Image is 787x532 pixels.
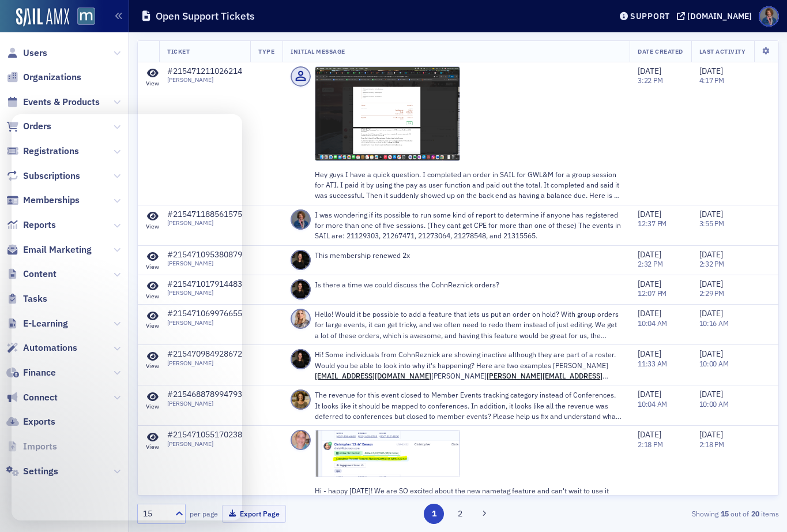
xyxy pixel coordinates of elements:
[69,8,95,27] a: View Homepage
[699,389,723,399] span: [DATE]
[6,268,57,280] a: Content
[699,209,723,219] span: [DATE]
[638,249,661,260] span: [DATE]
[638,319,667,328] time: 10:04 AM
[315,430,460,477] img: image.png
[6,366,56,379] a: Finance
[6,317,68,330] a: E-Learning
[638,349,661,359] span: [DATE]
[315,309,622,340] p: Hello! Would it be possible to add a feature that lets us put an order on hold? With group orders...
[156,9,255,23] h1: Open Support Tickets
[699,349,723,359] span: [DATE]
[638,219,666,228] time: 12:37 PM
[699,359,729,368] time: 10:00 AM
[638,66,661,76] span: [DATE]
[450,504,470,524] button: 2
[638,308,661,319] span: [DATE]
[315,349,622,381] p: Hi! Some individuals from CohnReznick are showing inactive although they are part of a roster. Wo...
[699,289,724,298] time: 2:29 PM
[315,279,622,290] p: Is there a time we could discuss the CohnReznick orders?
[638,440,662,449] time: 2:18 PM
[638,289,666,298] time: 12:07 PM
[6,47,47,59] a: Users
[699,429,723,440] span: [DATE]
[16,8,69,27] img: SailAMX
[222,505,286,523] button: Export Page
[6,342,77,354] a: Automations
[6,120,51,133] a: Orders
[6,96,100,108] a: Events & Products
[146,80,159,87] div: View
[638,76,662,85] time: 3:22 PM
[759,6,779,27] span: Profile
[6,293,47,305] a: Tasks
[315,371,431,380] a: [EMAIL_ADDRESS][DOMAIN_NAME]
[6,71,81,84] a: Organizations
[77,8,95,25] img: SailAMX
[699,259,724,268] time: 2:32 PM
[424,504,444,524] button: 1
[638,399,667,409] time: 10:04 AM
[638,359,667,368] time: 11:33 AM
[6,415,55,428] a: Exports
[6,145,79,158] a: Registrations
[699,279,723,289] span: [DATE]
[677,12,756,20] button: [DOMAIN_NAME]
[749,508,761,519] strong: 20
[699,47,746,55] span: Last Activity
[699,308,723,319] span: [DATE]
[315,371,608,391] a: [PERSON_NAME][EMAIL_ADDRESS][PERSON_NAME][DOMAIN_NAME]
[315,389,622,421] p: The revenue for this event closed to Member Events tracking category instead of Conferences. It l...
[6,170,80,182] a: Subscriptions
[687,11,752,21] div: [DOMAIN_NAME]
[291,47,345,55] span: Initial Message
[6,440,57,453] a: Imports
[638,209,661,219] span: [DATE]
[6,219,56,231] a: Reports
[699,319,729,328] time: 10:16 AM
[12,114,242,520] iframe: Intercom live chat
[699,440,724,449] time: 2:18 PM
[23,71,81,84] span: Organizations
[6,243,92,256] a: Email Marketing
[167,47,190,55] span: Ticket
[638,259,662,268] time: 2:32 PM
[167,66,242,77] div: #215471211026214
[638,429,661,440] span: [DATE]
[6,465,58,478] a: Settings
[258,47,274,55] span: Type
[638,47,683,55] span: Date Created
[23,96,100,108] span: Events & Products
[315,66,460,161] img: Screenshot+2025-10-08+at+12_48_13%E2%80%AFPM.png
[315,485,622,517] p: Hi - happy [DATE]! We are SO excited about the new nametag feature and can't wait to use it onsit...
[6,194,80,207] a: Memberships
[638,279,661,289] span: [DATE]
[315,169,622,201] p: Hey guys I have a quick question. I completed an order in SAIL for GWL&M for a group session for ...
[699,399,729,409] time: 10:00 AM
[23,47,47,59] span: Users
[699,66,723,76] span: [DATE]
[315,209,622,241] p: I was wondering if its possible to run some kind of report to determine if anyone has registered ...
[167,76,242,84] div: [PERSON_NAME]
[638,389,661,399] span: [DATE]
[699,76,724,85] time: 4:17 PM
[699,219,724,228] time: 3:55 PM
[573,508,779,519] div: Showing out of items
[6,391,58,404] a: Connect
[630,11,670,21] div: Support
[315,250,622,260] p: This membership renewed 2x
[718,508,730,519] strong: 15
[699,249,723,260] span: [DATE]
